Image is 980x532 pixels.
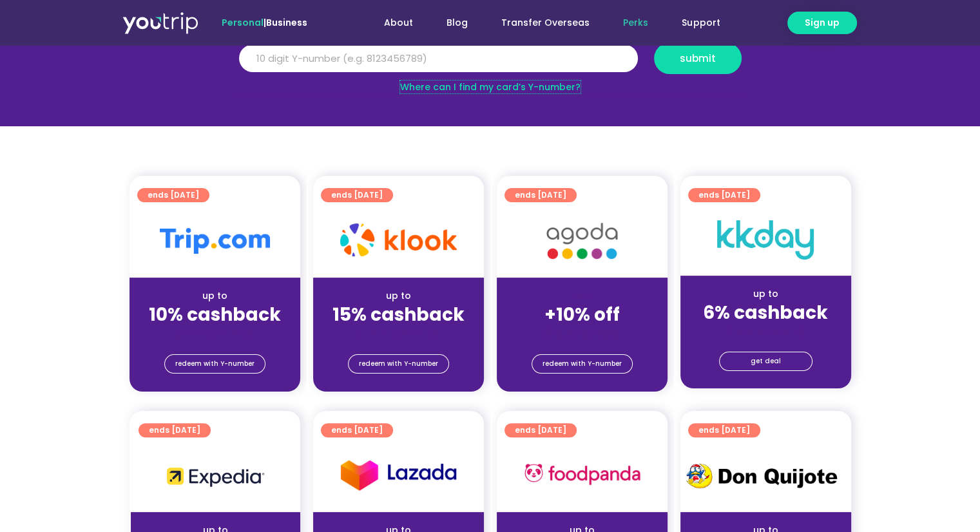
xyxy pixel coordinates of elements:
[323,327,474,340] div: (for stays only)
[342,11,736,35] nav: Menu
[570,289,594,302] span: up to
[688,188,760,202] a: ends [DATE]
[332,302,465,327] strong: 15% cashback
[515,423,566,437] span: ends [DATE]
[239,44,638,73] input: 10 digit Y-number (e.g. 8123456789)
[680,53,716,63] span: submit
[400,81,581,93] a: Where can I find my card’s Y-number?
[698,423,750,437] span: ends [DATE]
[222,16,264,29] span: Personal
[805,16,840,30] span: Sign up
[331,188,383,202] span: ends [DATE]
[606,11,665,35] a: Perks
[164,354,265,374] a: redeem with Y-number
[504,188,577,202] a: ends [DATE]
[485,11,606,35] a: Transfer Overseas
[532,354,633,374] a: redeem with Y-number
[665,11,736,35] a: Support
[137,188,209,202] a: ends [DATE]
[331,423,383,437] span: ends [DATE]
[140,289,290,303] div: up to
[140,327,290,340] div: (for stays only)
[719,352,812,371] a: get deal
[359,355,438,373] span: redeem with Y-number
[323,289,474,303] div: up to
[175,355,255,373] span: redeem with Y-number
[149,423,200,437] span: ends [DATE]
[139,423,211,437] a: ends [DATE]
[698,188,750,202] span: ends [DATE]
[507,327,657,340] div: (for stays only)
[321,423,393,437] a: ends [DATE]
[367,11,430,35] a: About
[148,188,199,202] span: ends [DATE]
[149,302,281,327] strong: 10% cashback
[654,43,742,74] button: submit
[543,355,622,373] span: redeem with Y-number
[703,300,828,325] strong: 6% cashback
[544,302,620,327] strong: +10% off
[321,188,393,202] a: ends [DATE]
[787,12,857,34] a: Sign up
[504,423,577,437] a: ends [DATE]
[266,16,307,29] a: Business
[688,423,760,437] a: ends [DATE]
[691,325,841,338] div: (for stays only)
[515,188,566,202] span: ends [DATE]
[222,16,307,29] span: |
[691,287,841,301] div: up to
[430,11,485,35] a: Blog
[348,354,449,374] a: redeem with Y-number
[239,43,742,84] form: Y Number
[751,352,781,370] span: get deal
